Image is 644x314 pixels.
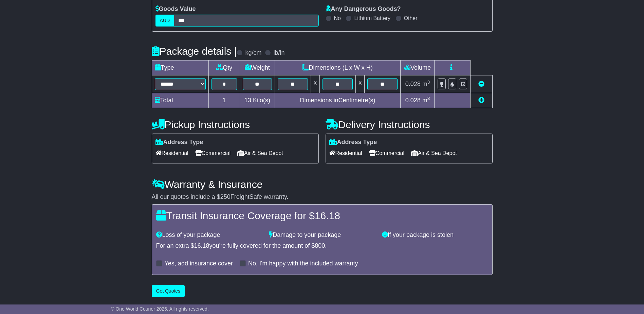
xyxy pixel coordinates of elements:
h4: Package details | [152,46,237,57]
span: Commercial [369,148,404,158]
label: No, I'm happy with the included warranty [248,260,358,267]
sup: 3 [427,96,430,101]
td: x [311,75,319,93]
span: © One World Courier 2025. All rights reserved. [111,306,209,312]
span: 16.18 [194,242,209,249]
span: Residential [155,148,188,158]
sup: 3 [427,80,430,85]
button: Get Quotes [152,285,185,297]
label: Any Dangerous Goods? [326,5,401,13]
span: Commercial [195,148,231,158]
label: Yes, add insurance cover [165,260,233,267]
td: Weight [240,60,275,75]
label: Goods Value [155,5,196,13]
td: Dimensions in Centimetre(s) [275,93,401,108]
td: Qty [208,60,240,75]
label: Address Type [329,139,377,146]
td: 1 [208,93,240,108]
span: 0.028 [405,81,421,87]
span: 13 [244,97,251,104]
div: All our quotes include a $ FreightSafe warranty. [152,193,493,201]
span: 250 [220,193,231,200]
label: Other [404,15,418,21]
h4: Pickup Instructions [152,119,319,130]
a: Remove this item [478,81,484,87]
label: lb/in [273,49,284,57]
div: Damage to your package [265,231,379,239]
h4: Transit Insurance Coverage for $ [156,210,488,221]
td: Kilo(s) [240,93,275,108]
label: Address Type [155,139,203,146]
div: If your package is stolen [379,231,492,239]
td: Total [152,93,208,108]
h4: Delivery Instructions [326,119,493,130]
span: Air & Sea Depot [411,148,457,158]
label: No [334,15,341,21]
td: Dimensions (L x W x H) [275,60,401,75]
div: Loss of your package [153,231,266,239]
span: 800 [315,242,325,249]
label: Lithium Battery [354,15,390,21]
h4: Warranty & Insurance [152,179,493,190]
td: Type [152,60,208,75]
span: m [422,81,430,87]
div: For an extra $ you're fully covered for the amount of $ . [156,242,488,250]
span: Air & Sea Depot [237,148,283,158]
td: x [356,75,365,93]
span: m [422,97,430,104]
span: 0.028 [405,97,421,104]
span: Residential [329,148,362,158]
span: 16.18 [315,210,340,221]
label: kg/cm [245,49,261,57]
label: AUD [155,15,174,27]
a: Add new item [478,97,484,104]
td: Volume [401,60,435,75]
